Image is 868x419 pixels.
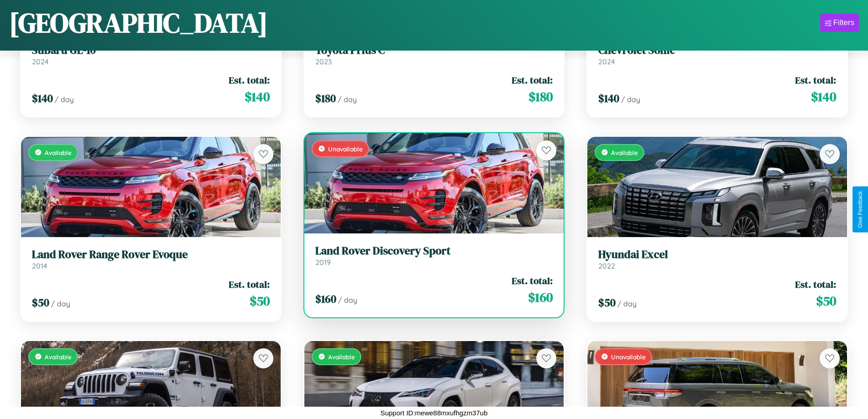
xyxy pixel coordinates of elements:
[32,248,270,261] h3: Land Rover Range Rover Evoque
[857,191,863,228] div: Give Feedback
[598,261,615,270] span: 2022
[598,248,836,270] a: Hyundai Excel2022
[598,44,836,66] a: Chevrolet Sonic2024
[32,44,270,66] a: Subaru GL-102024
[32,261,47,270] span: 2014
[32,91,53,106] span: $ 140
[315,44,553,57] h3: Toyota Prius C
[315,91,336,106] span: $ 180
[816,292,836,310] span: $ 50
[32,44,270,57] h3: Subaru GL-10
[328,353,355,361] span: Available
[338,295,357,305] span: / day
[55,95,74,104] span: / day
[512,73,553,87] span: Est. total:
[380,407,488,419] p: Support ID: mewe88mxufhgzm37ub
[250,292,270,310] span: $ 50
[795,73,836,87] span: Est. total:
[598,248,836,261] h3: Hyundai Excel
[32,57,49,66] span: 2024
[528,288,553,306] span: $ 160
[32,295,49,310] span: $ 50
[598,57,615,66] span: 2024
[512,274,553,287] span: Est. total:
[811,88,836,106] span: $ 140
[229,278,270,291] span: Est. total:
[45,149,72,156] span: Available
[315,258,331,267] span: 2019
[529,88,553,106] span: $ 180
[598,91,619,106] span: $ 140
[328,145,363,153] span: Unavailable
[32,248,270,270] a: Land Rover Range Rover Evoque2014
[9,4,268,41] h1: [GEOGRAPHIC_DATA]
[315,44,553,66] a: Toyota Prius C2023
[611,149,638,156] span: Available
[315,244,553,267] a: Land Rover Discovery Sport2019
[245,88,270,106] span: $ 140
[617,299,637,308] span: / day
[315,291,336,306] span: $ 160
[315,57,332,66] span: 2023
[315,244,553,258] h3: Land Rover Discovery Sport
[45,353,72,361] span: Available
[833,18,854,27] div: Filters
[621,95,640,104] span: / day
[820,14,859,32] button: Filters
[795,278,836,291] span: Est. total:
[598,295,616,310] span: $ 50
[229,73,270,87] span: Est. total:
[611,353,646,361] span: Unavailable
[51,299,70,308] span: / day
[338,95,357,104] span: / day
[598,44,836,57] h3: Chevrolet Sonic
